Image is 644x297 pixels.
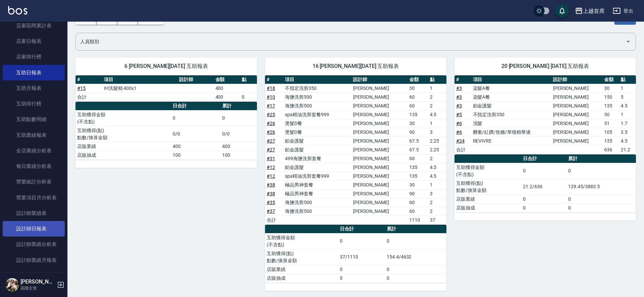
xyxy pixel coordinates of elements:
[385,233,446,249] td: 0
[385,265,446,274] td: 0
[3,174,65,190] a: 營業統計分析表
[551,93,603,101] td: [PERSON_NAME]
[283,84,351,93] td: 不指定洗剪350
[619,128,636,137] td: 3.5
[455,179,521,195] td: 互助獲得(點) 點數/換算金額
[408,110,428,119] td: 135
[471,128,551,137] td: 酵素/紅鑽/焦糖/單噴精華液
[283,119,351,128] td: 燙髮D餐
[351,145,408,154] td: [PERSON_NAME]
[177,75,214,84] th: 設計師
[456,94,462,100] a: #3
[551,110,603,119] td: [PERSON_NAME]
[408,84,428,93] td: 30
[603,128,619,137] td: 105
[521,203,566,212] td: 0
[171,126,221,142] td: 0/0
[3,18,65,33] a: 店家區間累計表
[171,110,221,126] td: 0
[619,145,636,154] td: 21.2
[428,163,446,172] td: 4.5
[408,216,428,224] td: 1110
[267,182,275,188] a: #38
[455,75,471,84] th: #
[283,207,351,216] td: 海鹽洗剪500
[351,137,408,145] td: [PERSON_NAME]
[521,154,566,163] th: 日合計
[456,138,465,144] a: #24
[428,207,446,216] td: 2
[428,154,446,163] td: 2
[385,249,446,265] td: 154.4/4632
[619,137,636,145] td: 4.5
[3,143,65,158] a: 全店業績分析表
[3,127,65,143] a: 互助業績報表
[267,156,275,161] a: #31
[283,101,351,110] td: 海鹽洗剪500
[283,172,351,180] td: spa精油洗剪套餐999
[77,85,86,91] a: #15
[351,180,408,189] td: [PERSON_NAME]
[351,119,408,128] td: [PERSON_NAME]
[76,102,257,160] table: a dense table
[240,75,257,84] th: 點
[619,93,636,101] td: 5
[428,198,446,207] td: 2
[428,172,446,180] td: 4.5
[102,84,177,93] td: IH洗髮精 400x1
[455,75,636,154] table: a dense table
[408,101,428,110] td: 60
[214,84,240,93] td: 400
[408,180,428,189] td: 30
[76,110,171,126] td: 互助獲得金額 (不含點)
[351,172,408,180] td: [PERSON_NAME]
[551,84,603,93] td: [PERSON_NAME]
[283,110,351,119] td: spa精油洗剪套餐999
[583,7,605,15] div: 上越首席
[455,163,521,179] td: 互助獲得金額 (不含點)
[267,138,275,144] a: #27
[521,163,566,179] td: 0
[603,75,619,84] th: 金額
[351,189,408,198] td: [PERSON_NAME]
[471,84,551,93] td: 染髮A餐
[566,203,636,212] td: 0
[84,63,249,70] span: 6 [PERSON_NAME][DATE] 互助報表
[3,33,65,49] a: 店家日報表
[3,65,65,80] a: 互助日報表
[408,189,428,198] td: 90
[76,75,257,102] table: a dense table
[102,75,177,84] th: 項目
[603,119,619,128] td: 51
[267,103,275,108] a: #17
[603,101,619,110] td: 135
[265,274,338,282] td: 店販抽成
[603,84,619,93] td: 30
[566,154,636,163] th: 累計
[283,145,351,154] td: 鉑金護髮
[3,158,65,174] a: 每日業績分析表
[76,75,102,84] th: #
[408,128,428,137] td: 90
[428,101,446,110] td: 2
[8,6,27,15] img: Logo
[603,93,619,101] td: 150
[267,173,275,179] a: #12
[471,75,551,84] th: 項目
[603,145,619,154] td: 636
[456,112,462,117] a: #5
[283,128,351,137] td: 燙髮D餐
[221,110,257,126] td: 0
[267,191,275,196] a: #38
[171,102,221,110] th: 日合計
[76,93,102,101] td: 合計
[351,101,408,110] td: [PERSON_NAME]
[221,142,257,151] td: 400
[521,195,566,203] td: 0
[338,249,385,265] td: 37/1110
[21,278,55,285] h5: [PERSON_NAME]
[265,216,283,224] td: 合計
[265,265,338,274] td: 店販業績
[428,180,446,189] td: 1
[214,93,240,101] td: 400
